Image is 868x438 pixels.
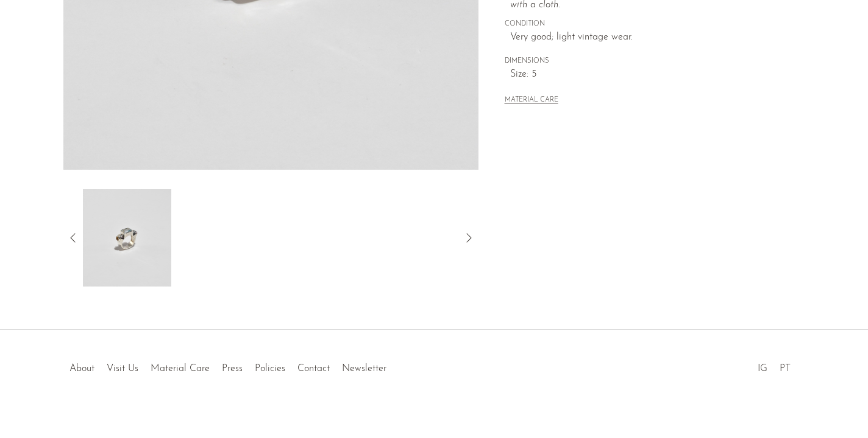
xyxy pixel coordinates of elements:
button: MATERIAL CARE [505,96,558,105]
img: Topaz Ruby Citrine Ring [83,189,171,287]
a: Contact [297,364,330,374]
ul: Quick links [63,354,393,377]
span: Very good; light vintage wear. [510,30,779,46]
a: Visit Us [107,364,138,374]
span: Size: 5 [510,67,779,83]
a: Material Care [151,364,210,374]
span: CONDITION [505,19,779,30]
a: About [69,364,94,374]
a: Policies [255,364,285,374]
ul: Social Medias [752,354,797,377]
span: DIMENSIONS [505,56,779,67]
a: Press [222,364,243,374]
a: IG [758,364,767,374]
a: PT [780,364,791,374]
